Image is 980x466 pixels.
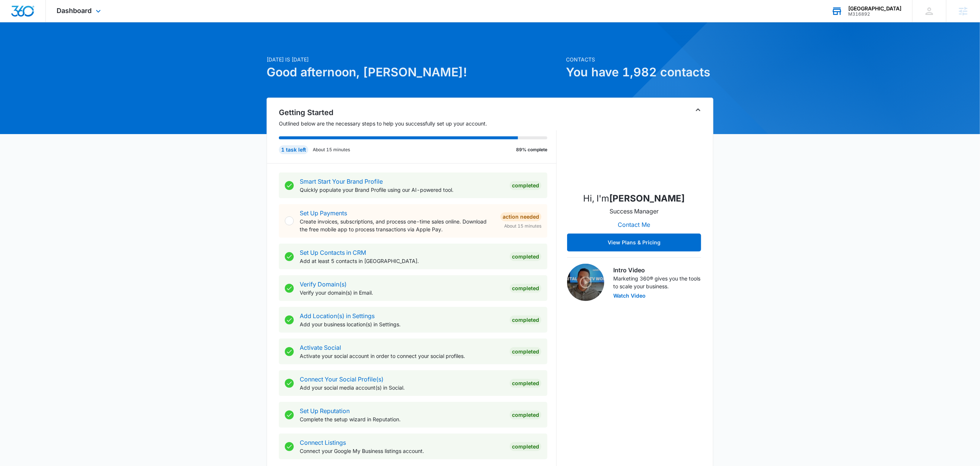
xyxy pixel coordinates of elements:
p: Quickly populate your Brand Profile using our AI-powered tool. [300,186,504,194]
p: [DATE] is [DATE] [267,56,561,63]
p: 89% complete [516,146,547,153]
div: Completed [510,442,541,451]
div: Completed [510,181,541,190]
strong: [PERSON_NAME] [610,193,685,204]
span: About 15 minutes [504,223,541,229]
p: Complete the setup wizard in Reputation. [300,415,504,423]
img: Intro Video [567,264,604,301]
button: Watch Video [613,293,646,298]
p: Contacts [566,56,713,63]
p: About 15 minutes [313,146,350,153]
p: Verify your domain(s) in Email. [300,289,504,297]
div: account id [848,12,901,17]
p: Activate your social account in order to connect your social profiles. [300,352,504,360]
div: 1 task left [279,145,308,154]
h2: Getting Started [279,107,557,118]
p: Marketing 360® gives you the tools to scale your business. [613,275,701,290]
a: Verify Domain(s) [300,280,347,288]
div: Completed [510,410,541,419]
button: Contact Me [611,216,658,234]
button: Toggle Collapse [694,105,703,114]
div: Completed [510,252,541,261]
a: Activate Social [300,344,341,351]
a: Set Up Reputation [300,407,350,415]
div: Completed [510,284,541,293]
a: Connect Listings [300,439,346,446]
div: account name [848,6,901,12]
a: Set Up Contacts in CRM [300,249,366,256]
h3: Intro Video [613,266,701,275]
a: Connect Your Social Profile(s) [300,375,384,383]
a: Set Up Payments [300,209,347,217]
p: Create invoices, subscriptions, and process one-time sales online. Download the free mobile app t... [300,218,494,233]
a: Add Location(s) in Settings [300,312,375,320]
p: Hi, I'm [583,192,685,205]
div: Completed [510,316,541,324]
p: Connect your Google My Business listings account. [300,447,504,455]
h1: You have 1,982 contacts [566,63,713,81]
div: Completed [510,379,541,388]
p: Add at least 5 contacts in [GEOGRAPHIC_DATA]. [300,257,504,265]
p: Success Manager [610,207,659,216]
img: Tommy Nagel [597,111,671,186]
p: Outlined below are the necessary steps to help you successfully set up your account. [279,120,557,127]
a: Smart Start Your Brand Profile [300,178,383,185]
p: Add your social media account(s) in Social. [300,384,504,391]
button: View Plans & Pricing [567,234,701,251]
h1: Good afternoon, [PERSON_NAME]! [267,63,561,81]
div: Action Needed [500,212,541,221]
span: Dashboard [57,7,92,15]
div: Completed [510,347,541,356]
p: Add your business location(s) in Settings. [300,320,504,328]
